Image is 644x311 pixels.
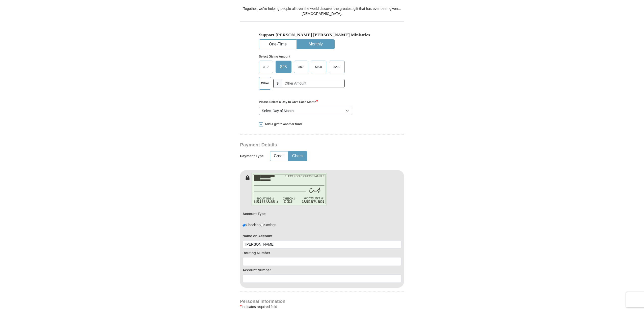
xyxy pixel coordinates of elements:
span: $10 [261,63,271,71]
div: Indicates required field [240,304,404,310]
label: Routing Number [243,250,401,255]
input: Other Amount [282,79,345,88]
label: Name on Account [243,234,401,239]
button: Monthly [297,40,334,49]
span: $100 [313,63,325,71]
label: Other [259,77,271,89]
span: $200 [331,63,343,71]
img: check-en.png [251,173,327,206]
button: Credit [270,151,288,161]
label: Account Type [243,211,266,216]
h3: Payment Details [240,142,369,148]
h5: Payment Type [240,154,264,158]
span: Add a gift to another fund [263,122,302,126]
strong: Select Giving Amount [259,55,290,58]
h4: Personal Information [240,299,404,303]
button: Check [289,151,307,161]
div: Together, we're helping people all over the world discover the greatest gift that has ever been g... [240,6,404,16]
strong: Please Select a Day to Give Each Month [259,100,318,104]
label: Account Number [243,268,401,273]
h5: Support [PERSON_NAME] [PERSON_NAME] Ministries [259,32,385,38]
span: $ [273,79,282,88]
span: $25 [278,63,289,71]
span: $50 [296,63,306,71]
div: Checking Savings [243,222,276,227]
button: One-Time [259,40,297,49]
